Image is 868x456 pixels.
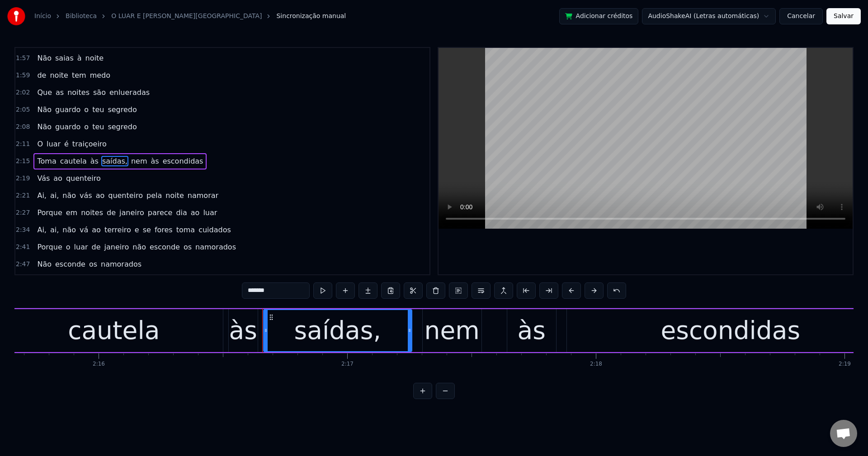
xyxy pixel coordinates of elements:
[341,361,354,368] div: 2:17
[36,156,57,166] span: Toma
[130,156,148,166] span: nem
[91,225,102,235] span: ao
[65,242,71,252] span: o
[107,104,137,115] span: segredo
[276,12,346,21] span: Sincronização manual
[36,173,51,183] span: Vás
[107,122,137,132] span: segredo
[660,312,800,349] div: escondidas
[16,122,30,132] span: 2:08
[73,242,89,252] span: luar
[36,53,52,63] span: Não
[79,225,89,235] span: vá
[85,53,105,63] span: noite
[150,156,160,166] span: às
[104,225,132,235] span: terreiro
[16,105,30,114] span: 2:05
[162,156,204,166] span: escondidas
[46,139,61,149] span: luar
[88,259,98,269] span: os
[34,12,346,21] nav: breadcrumb
[154,225,174,235] span: fores
[16,157,30,166] span: 2:15
[54,259,86,269] span: esconde
[590,361,602,368] div: 2:18
[104,242,130,252] span: janeiro
[71,139,108,149] span: traiçoeiro
[55,87,65,98] span: as
[49,190,60,201] span: ai,
[90,156,99,166] span: às
[52,173,63,183] span: ao
[16,260,30,269] span: 2:47
[146,190,163,201] span: pela
[101,156,128,166] span: saídas,
[16,208,30,217] span: 2:27
[16,71,30,80] span: 1:59
[80,207,104,218] span: noites
[132,242,147,252] span: não
[142,225,152,235] span: se
[190,207,201,218] span: ao
[16,88,30,97] span: 2:02
[92,87,107,98] span: são
[830,420,857,447] a: Open chat
[36,207,63,218] span: Porque
[61,190,77,201] span: não
[100,259,142,269] span: namorados
[54,53,75,63] span: saias
[61,225,77,235] span: não
[65,173,102,183] span: quenteiro
[59,156,88,166] span: cautela
[187,190,219,201] span: namorar
[36,139,44,149] span: O
[16,191,30,200] span: 2:21
[54,122,81,132] span: guardo
[559,8,639,24] button: Adicionar créditos
[36,225,47,235] span: Ai,
[71,70,87,80] span: tem
[165,190,185,201] span: noite
[91,242,102,252] span: de
[79,190,93,201] span: vás
[16,140,30,149] span: 2:11
[839,361,851,368] div: 2:19
[134,225,140,235] span: e
[198,225,232,235] span: cuidados
[149,242,181,252] span: esconde
[183,242,193,252] span: os
[16,226,30,235] span: 2:34
[36,122,52,132] span: Não
[425,312,480,349] div: nem
[175,225,196,235] span: toma
[36,259,52,269] span: Não
[54,104,81,115] span: guardo
[91,104,105,115] span: teu
[229,312,257,349] div: às
[89,70,111,80] span: medo
[36,87,53,98] span: Que
[16,243,30,252] span: 2:41
[294,312,381,349] div: saídas,
[147,207,174,218] span: parece
[65,207,78,218] span: em
[518,312,546,349] div: às
[83,104,90,115] span: o
[36,190,47,201] span: Ai,
[49,225,60,235] span: ai,
[93,361,105,368] div: 2:16
[63,139,70,149] span: é
[76,53,83,63] span: à
[91,122,105,132] span: teu
[83,122,90,132] span: o
[16,174,30,183] span: 2:19
[95,190,106,201] span: ao
[68,312,160,349] div: cautela
[34,12,51,21] a: Início
[118,207,145,218] span: janeiro
[36,70,47,80] span: de
[108,87,151,98] span: enlueradas
[66,87,90,98] span: noites
[36,242,63,252] span: Porque
[826,8,861,24] button: Salvar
